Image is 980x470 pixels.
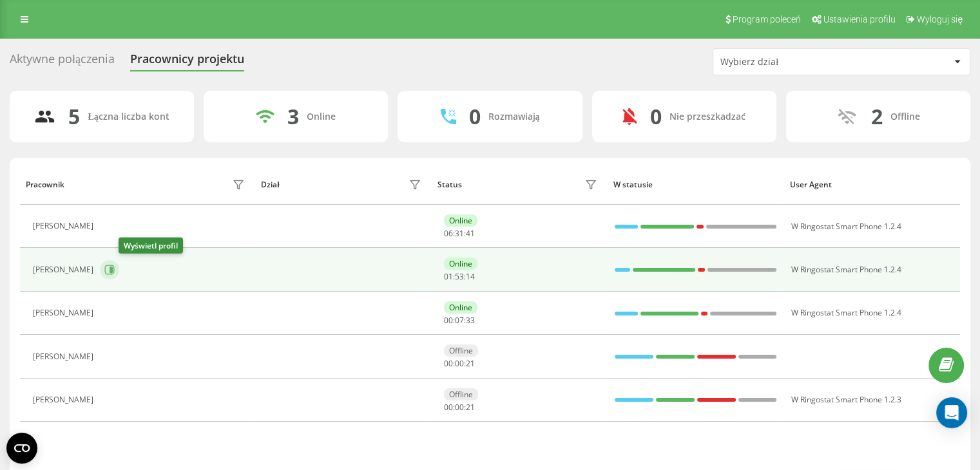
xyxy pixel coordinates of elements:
[444,214,477,227] div: Online
[466,315,475,326] span: 33
[466,402,475,413] span: 21
[444,258,477,270] div: Online
[307,111,336,122] div: Online
[287,104,299,129] div: 3
[466,228,475,239] span: 41
[6,433,37,464] button: Open CMP widget
[33,395,97,404] div: [PERSON_NAME]
[890,111,919,122] div: Offline
[444,344,478,357] div: Offline
[444,271,453,282] span: 01
[444,228,453,239] span: 06
[33,352,97,361] div: [PERSON_NAME]
[444,315,453,326] span: 00
[455,228,464,239] span: 31
[455,358,464,369] span: 00
[444,402,453,413] span: 00
[455,315,464,326] span: 07
[444,358,453,369] span: 00
[26,180,64,189] div: Pracownik
[650,104,662,129] div: 0
[130,52,244,72] div: Pracownicy projektu
[466,358,475,369] span: 21
[68,104,80,129] div: 5
[613,180,778,189] div: W statusie
[720,57,874,68] div: Wybierz dział
[791,264,901,275] span: W Ringostat Smart Phone 1.2.4
[119,238,183,254] div: Wyświetl profil
[444,301,477,314] div: Online
[444,316,475,325] div: : :
[444,272,475,281] div: : :
[455,402,464,413] span: 00
[733,14,801,24] span: Program poleceń
[791,221,901,232] span: W Ringostat Smart Phone 1.2.4
[488,111,540,122] div: Rozmawiają
[917,14,963,24] span: Wyloguj się
[33,221,97,230] div: [PERSON_NAME]
[88,111,169,122] div: Łączna liczba kont
[10,52,115,72] div: Aktywne połączenia
[437,180,462,189] div: Status
[669,111,745,122] div: Nie przeszkadzać
[444,388,478,400] div: Offline
[790,180,954,189] div: User Agent
[444,403,475,412] div: : :
[791,307,901,318] span: W Ringostat Smart Phone 1.2.4
[469,104,481,129] div: 0
[261,180,279,189] div: Dział
[936,397,967,428] div: Open Intercom Messenger
[466,271,475,282] span: 14
[870,104,882,129] div: 2
[33,308,97,317] div: [PERSON_NAME]
[791,394,901,405] span: W Ringostat Smart Phone 1.2.3
[823,14,896,24] span: Ustawienia profilu
[444,229,475,238] div: : :
[455,271,464,282] span: 53
[444,359,475,368] div: : :
[33,265,97,274] div: [PERSON_NAME]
